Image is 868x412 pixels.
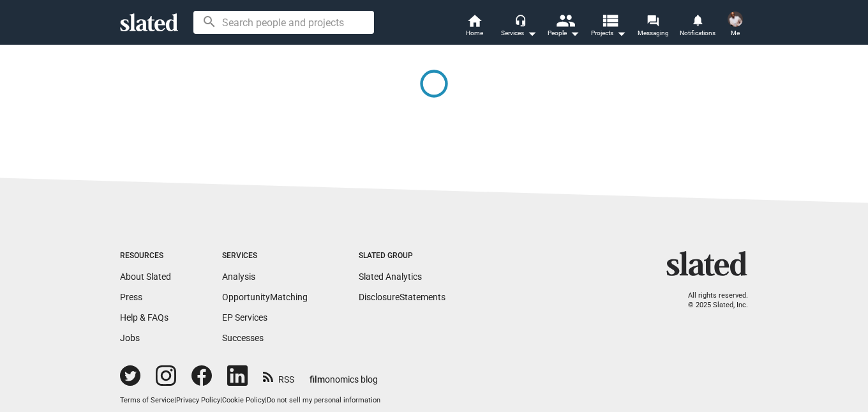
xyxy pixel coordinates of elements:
[267,396,380,406] button: Do not sell my personal information
[222,333,264,343] a: Successes
[120,292,142,302] a: Press
[691,13,703,26] mat-icon: notifications
[174,396,176,404] span: |
[263,366,294,386] a: RSS
[466,26,483,41] span: Home
[120,271,171,282] a: About Slated
[120,396,174,404] a: Terms of Service
[514,14,526,26] mat-icon: headset_mic
[524,26,539,41] mat-icon: arrow_drop_down
[675,13,720,41] a: Notifications
[310,363,378,386] a: filmonomics blog
[222,312,267,323] a: EP Services
[548,26,580,41] div: People
[120,251,171,261] div: Resources
[647,14,659,26] mat-icon: forum
[452,13,497,41] a: Home
[222,251,308,261] div: Services
[720,9,751,42] button: Daniel DanielsonMe
[222,292,308,302] a: OpportunityMatching
[359,271,422,282] a: Slated Analytics
[467,13,482,28] mat-icon: home
[675,291,748,310] p: All rights reserved. © 2025 Slated, Inc.
[310,374,325,385] span: film
[638,26,669,41] span: Messaging
[591,26,626,41] span: Projects
[501,26,537,41] div: Services
[601,11,619,29] mat-icon: view_list
[220,396,222,404] span: |
[731,26,740,41] span: Me
[176,396,220,404] a: Privacy Policy
[120,312,168,323] a: Help & FAQs
[586,13,631,41] button: Projects
[120,333,140,343] a: Jobs
[193,11,374,34] input: Search people and projects
[556,11,574,29] mat-icon: people
[359,292,445,302] a: DisclosureStatements
[265,396,267,404] span: |
[359,251,445,261] div: Slated Group
[631,13,675,41] a: Messaging
[613,26,629,41] mat-icon: arrow_drop_down
[222,396,265,404] a: Cookie Policy
[541,13,586,41] button: People
[222,271,255,282] a: Analysis
[728,11,743,27] img: Daniel Danielson
[497,13,541,41] button: Services
[567,26,582,41] mat-icon: arrow_drop_down
[680,26,715,41] span: Notifications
